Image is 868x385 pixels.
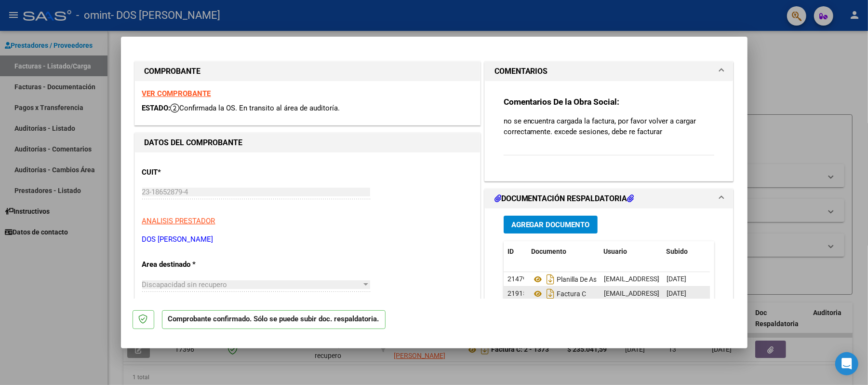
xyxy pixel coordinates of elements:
p: Area destinado * [142,259,241,270]
h1: DOCUMENTACIÓN RESPALDATORIA [494,193,634,205]
span: [DATE] [667,275,686,283]
h1: COMENTARIOS [494,66,548,77]
span: Subido [667,247,688,255]
mat-expansion-panel-header: DOCUMENTACIÓN RESPALDATORIA [485,189,734,208]
span: Factura C [532,290,586,298]
datatable-header-cell: Subido [663,241,711,262]
mat-expansion-panel-header: COMENTARIOS [485,62,734,81]
span: 21915 [507,289,527,297]
p: DOS [PERSON_NAME] [142,234,473,245]
span: 21479 [507,275,527,283]
span: ID [507,247,514,255]
strong: DATOS DEL COMPROBANTE [145,138,243,147]
strong: COMPROBANTE [145,67,201,76]
div: COMENTARIOS [485,81,734,181]
strong: Comentarios De la Obra Social: [504,97,620,107]
span: [EMAIL_ADDRESS][DOMAIN_NAME] - [PERSON_NAME] [604,275,767,283]
div: Open Intercom Messenger [835,352,858,375]
p: no se encuentra cargada la factura, por favor volver a cargar correctamente. excede sesiones, deb... [504,116,715,137]
span: [DATE] [667,289,686,297]
p: Comprobante confirmado. Sólo se puede subir doc. respaldatoria. [162,310,386,329]
span: Documento [532,247,567,255]
span: ANALISIS PRESTADOR [142,217,215,225]
button: Agregar Documento [504,216,598,234]
span: Discapacidad sin recupero [142,280,227,289]
span: Confirmada la OS. En transito al área de auditoría. [171,104,340,112]
a: VER COMPROBANTE [142,89,211,98]
span: Agregar Documento [511,220,590,229]
span: Planilla De Asistencia 202507 [532,275,644,283]
span: [EMAIL_ADDRESS][DOMAIN_NAME] - [PERSON_NAME] [604,289,767,297]
span: Usuario [604,247,628,255]
datatable-header-cell: Documento [528,241,600,262]
i: Descargar documento [544,272,557,287]
datatable-header-cell: ID [504,241,528,262]
p: CUIT [142,167,241,178]
i: Descargar documento [544,286,557,302]
datatable-header-cell: Usuario [600,241,663,262]
span: ESTADO: [142,104,171,112]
